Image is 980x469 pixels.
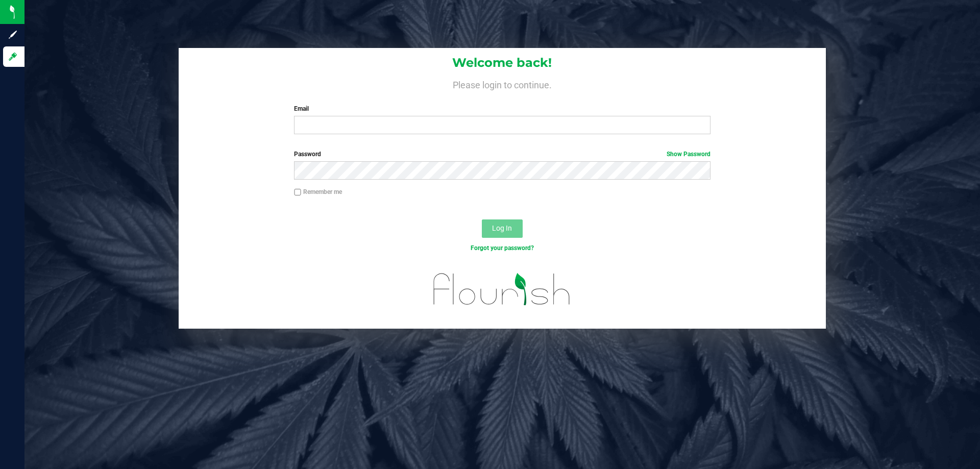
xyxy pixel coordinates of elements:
[294,151,321,158] span: Password
[667,151,710,158] a: Show Password
[294,189,301,196] input: Remember me
[179,56,826,69] h1: Welcome back!
[294,104,710,113] label: Email
[421,263,583,315] img: flourish_logo.svg
[294,187,342,196] label: Remember me
[8,30,18,40] inline-svg: Sign up
[492,224,512,232] span: Log In
[471,244,534,252] a: Forgot your password?
[482,219,523,238] button: Log In
[179,78,826,90] h4: Please login to continue.
[8,52,18,62] inline-svg: Log in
